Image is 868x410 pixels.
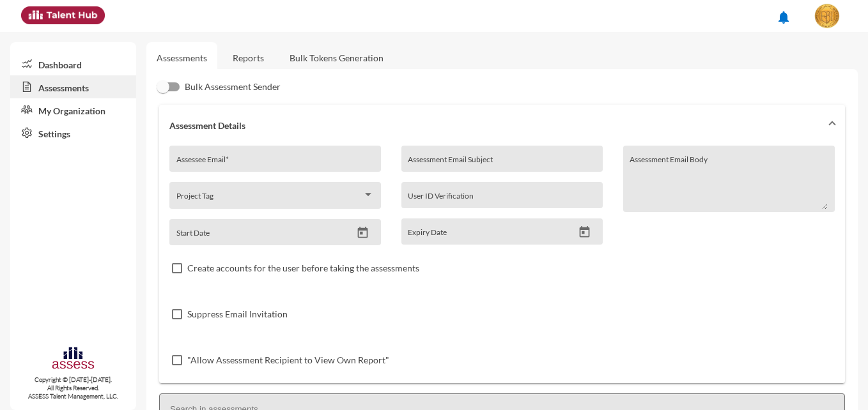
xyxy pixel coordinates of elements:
[10,98,136,121] a: My Organization
[185,79,281,95] span: Bulk Assessment Sender
[187,307,288,322] span: Suppress Email Invitation
[169,120,819,131] mat-panel-title: Assessment Details
[573,225,596,239] button: Open calendar
[10,75,136,98] a: Assessments
[159,146,845,383] div: Assessment Details
[187,353,389,368] span: "Allow Assessment Recipient to View Own Report"
[159,105,845,146] mat-expansion-panel-header: Assessment Details
[10,121,136,144] a: Settings
[51,345,95,373] img: assesscompany-logo.png
[10,376,136,400] p: Copyright © [DATE]-[DATE]. All Rights Reserved. ASSESS Talent Management, LLC.
[187,261,419,276] span: Create accounts for the user before taking the assessments
[352,226,374,239] button: Open calendar
[10,52,136,75] a: Dashboard
[776,10,791,25] mat-icon: notifications
[279,42,394,73] a: Bulk Tokens Generation
[157,52,207,63] a: Assessments
[222,42,274,73] a: Reports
